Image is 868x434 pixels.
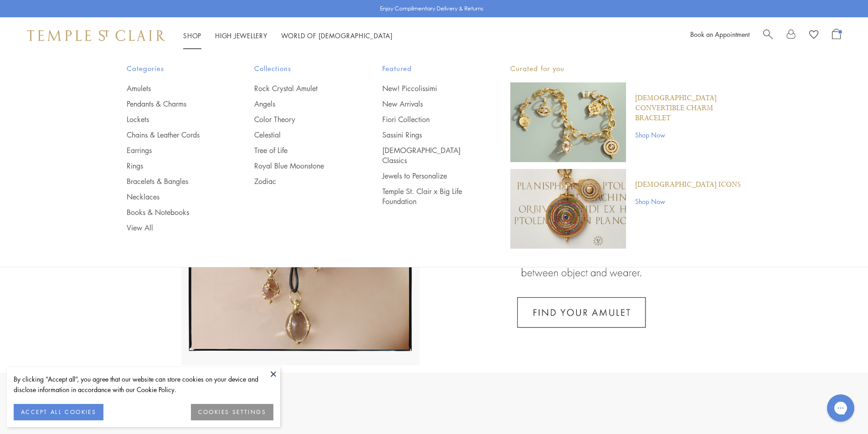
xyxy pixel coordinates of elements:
a: Rings [127,161,218,171]
a: Fiori Collection [382,114,474,124]
a: Rock Crystal Amulet [254,83,346,93]
a: Celestial [254,130,346,140]
a: Zodiac [254,176,346,186]
a: Open Shopping Bag [832,29,841,42]
a: [DEMOGRAPHIC_DATA] Convertible Charm Bracelet [635,93,742,123]
a: Tree of Life [254,145,346,155]
a: Sassini Rings [382,130,474,140]
span: Categories [127,63,218,74]
a: Necklaces [127,192,218,202]
nav: Main navigation [183,30,393,41]
p: Curated for you [510,63,742,74]
a: Chains & Leather Cords [127,130,218,140]
a: Books & Notebooks [127,207,218,217]
a: World of [DEMOGRAPHIC_DATA]World of [DEMOGRAPHIC_DATA] [281,31,393,40]
a: ShopShop [183,31,201,40]
a: New! Piccolissimi [382,83,474,93]
div: By clicking “Accept all”, you agree that our website can store cookies on your device and disclos... [14,374,273,395]
a: High JewelleryHigh Jewellery [215,31,267,40]
a: Angels [254,99,346,109]
a: View All [127,223,218,233]
p: Enjoy Complimentary Delivery & Returns [380,4,483,13]
a: Earrings [127,145,218,155]
a: [DEMOGRAPHIC_DATA] Classics [382,145,474,165]
a: Lockets [127,114,218,124]
a: Book an Appointment [690,30,750,39]
a: New Arrivals [382,99,474,109]
a: Jewels to Personalize [382,171,474,181]
a: Shop Now [635,196,741,206]
a: Bracelets & Bangles [127,176,218,186]
a: [DEMOGRAPHIC_DATA] Icons [635,180,741,190]
a: Shop Now [635,130,742,140]
button: ACCEPT ALL COOKIES [14,404,103,420]
button: COOKIES SETTINGS [191,404,273,420]
a: Amulets [127,83,218,93]
a: Search [763,29,773,42]
span: Collections [254,63,346,74]
a: Temple St. Clair x Big Life Foundation [382,186,474,206]
a: Royal Blue Moonstone [254,161,346,171]
a: Color Theory [254,114,346,124]
a: View Wishlist [809,29,818,42]
a: Pendants & Charms [127,99,218,109]
span: Featured [382,63,474,74]
iframe: Gorgias live chat messenger [822,391,859,425]
img: Temple St. Clair [27,30,165,41]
